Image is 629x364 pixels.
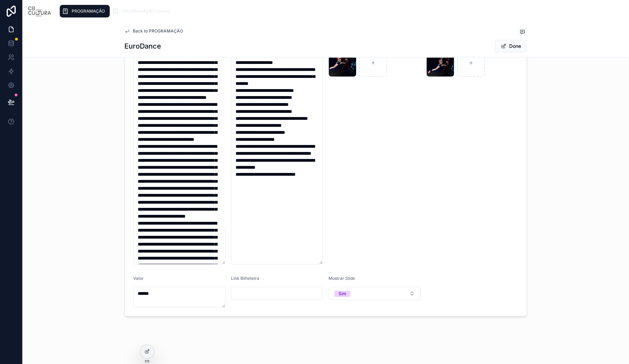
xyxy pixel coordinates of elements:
[124,41,161,51] h1: EuroDance
[133,28,183,34] span: Back to PROGRAMAÇÃO
[110,5,174,17] a: PROGRAMAÇÃO (clone)
[57,3,623,19] div: scrollable content
[328,287,421,300] button: Select Button
[133,276,144,281] span: Valor
[124,28,183,34] a: Back to PROGRAMAÇÃO
[339,291,346,297] div: Sim
[122,8,169,14] span: PROGRAMAÇÃO (clone)
[28,6,51,17] img: App logo
[60,5,110,17] a: PROGRAMAÇÃO
[231,276,259,281] span: Link Bilheteira
[328,276,355,281] span: Mostrar Slide
[72,8,105,14] span: PROGRAMAÇÃO
[495,40,527,52] button: Done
